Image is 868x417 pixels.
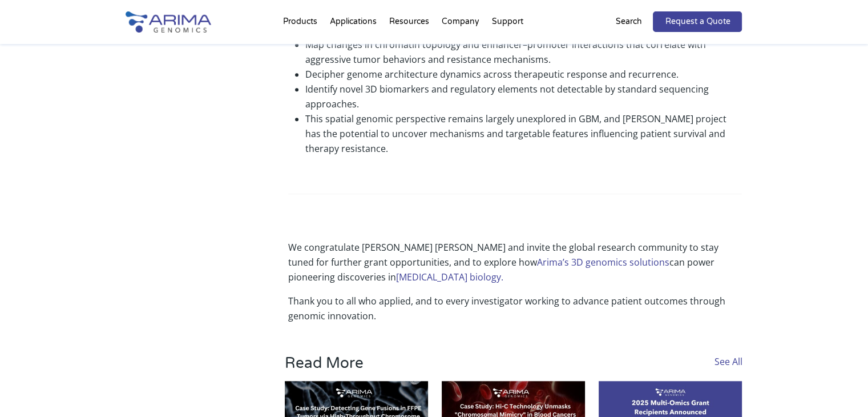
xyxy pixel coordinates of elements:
li: This spatial genomic perspective remains largely unexplored in GBM, and [PERSON_NAME] project has... [305,111,742,156]
a: Request a Quote [653,11,742,32]
a: [MEDICAL_DATA] biology. [396,271,503,283]
a: See All [714,355,742,368]
li: Map changes in chromatin topology and enhancer–promoter interactions that correlate with aggressi... [305,37,742,67]
li: Identify novel 3D biomarkers and regulatory elements not detectable by standard sequencing approa... [305,82,742,111]
p: Search [615,14,641,29]
li: Decipher genome architecture dynamics across therapeutic response and recurrence. [305,67,742,82]
img: Arima-Genomics-logo [126,11,211,33]
p: We congratulate [PERSON_NAME] [PERSON_NAME] and invite the global research community to stay tune... [288,240,742,294]
h3: Read More [285,354,508,381]
a: Arima’s 3D genomics solutions [537,256,669,268]
p: Thank you to all who applied, and to every investigator working to advance patient outcomes throu... [288,294,742,323]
